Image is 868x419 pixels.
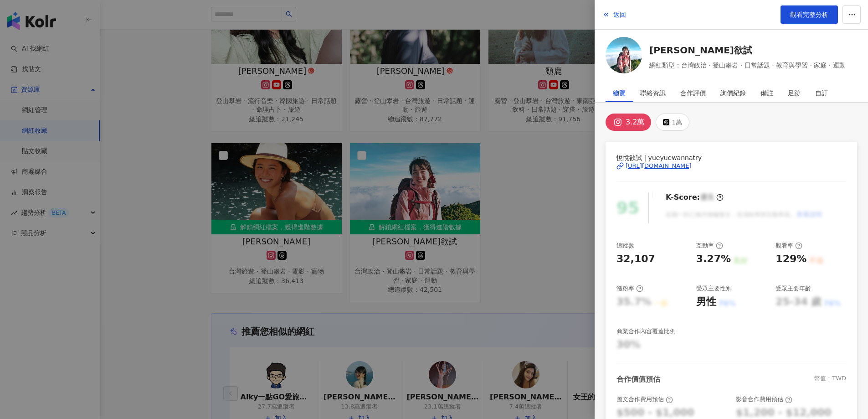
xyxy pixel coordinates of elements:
[616,285,643,293] div: 漲粉率
[666,192,724,202] div: K-Score :
[781,5,838,24] a: 觀看完整分析
[649,44,846,57] a: [PERSON_NAME]欲試
[814,374,846,384] div: 幣值：TWD
[736,395,792,403] div: 影音合作費用預估
[613,11,626,18] span: 返回
[696,285,732,293] div: 受眾主要性別
[606,114,651,131] button: 3.2萬
[815,84,828,102] div: 自訂
[602,5,627,24] button: 返回
[720,84,746,102] div: 詢價紀錄
[606,37,642,73] img: KOL Avatar
[616,327,676,336] div: 商業合作內容覆蓋比例
[680,84,706,102] div: 合作評價
[616,374,660,384] div: 合作價值預估
[672,116,682,129] div: 1萬
[776,252,806,266] div: 129%
[788,84,801,102] div: 足跡
[760,84,773,102] div: 備註
[616,395,673,403] div: 圖文合作費用預估
[656,114,689,131] button: 1萬
[616,162,846,170] a: [URL][DOMAIN_NAME]
[616,252,655,266] div: 32,107
[696,252,731,266] div: 3.27%
[626,162,692,170] div: [URL][DOMAIN_NAME]
[606,37,642,77] a: KOL Avatar
[640,84,666,102] div: 聯絡資訊
[626,116,644,129] div: 3.2萬
[616,153,846,163] span: 悅悅欲試 | yueyuewannatry
[616,242,634,250] div: 追蹤數
[649,60,846,70] span: 網紅類型：台灣政治 · 登山攀岩 · 日常話題 · 教育與學習 · 家庭 · 運動
[696,242,723,250] div: 互動率
[790,11,828,18] span: 觀看完整分析
[776,285,811,293] div: 受眾主要年齡
[613,84,626,102] div: 總覽
[696,295,716,309] div: 男性
[776,242,802,250] div: 觀看率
